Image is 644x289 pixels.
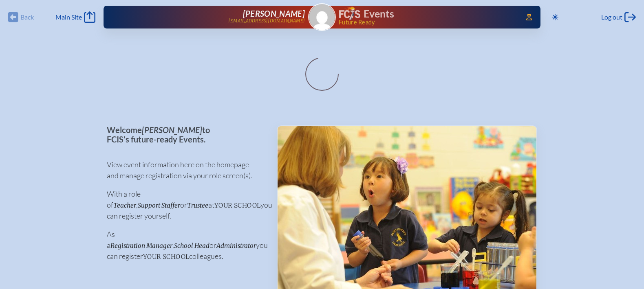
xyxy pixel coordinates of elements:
[55,11,95,23] a: Main Site
[216,242,256,250] span: Administrator
[142,125,202,135] span: [PERSON_NAME]
[339,20,514,25] span: Future Ready
[113,201,136,209] span: Teacher
[308,3,336,31] a: Gravatar
[107,159,264,181] p: View event information here on the homepage and manage registration via your role screen(s).
[138,201,180,209] span: Support Staffer
[107,229,264,262] p: As a , or you can register colleagues.
[228,18,305,24] p: [EMAIL_ADDRESS][DOMAIN_NAME]
[110,242,172,250] span: Registration Manager
[130,9,305,25] a: [PERSON_NAME][EMAIL_ADDRESS][DOMAIN_NAME]
[214,201,260,209] span: your school
[309,4,335,30] img: Gravatar
[243,9,305,18] span: [PERSON_NAME]
[601,13,622,21] span: Log out
[107,188,264,221] p: With a role of , or at you can register yourself.
[174,242,210,250] span: School Head
[143,253,189,261] span: your school
[107,125,264,144] p: Welcome to FCIS’s future-ready Events.
[339,7,514,25] div: FCIS Events — Future ready
[187,201,208,209] span: Trustee
[55,13,82,21] span: Main Site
